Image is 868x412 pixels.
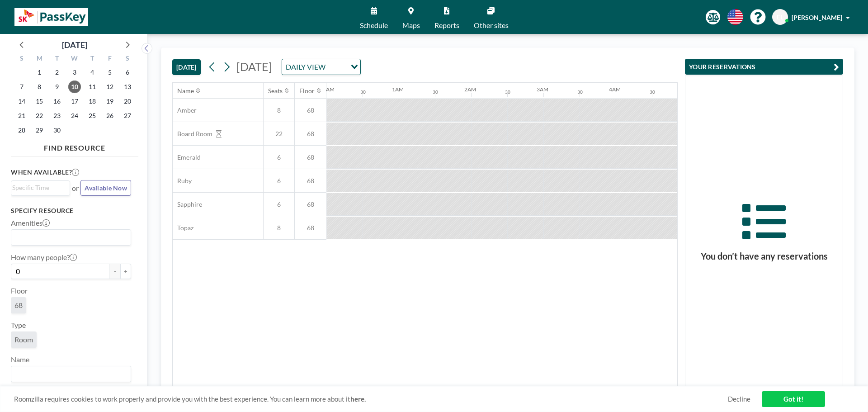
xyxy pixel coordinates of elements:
h4: FIND RESOURCE [11,140,138,152]
span: [PERSON_NAME] [792,14,842,21]
span: or [72,184,79,193]
span: Tuesday, September 9, 2025 [51,81,63,93]
span: Wednesday, September 17, 2025 [68,95,81,108]
span: Tuesday, September 16, 2025 [51,95,63,108]
span: Sunday, September 28, 2025 [15,124,28,137]
span: 8 [264,224,294,232]
img: organization-logo [14,8,88,26]
span: 6 [264,200,294,208]
span: Sunday, September 21, 2025 [15,109,28,122]
span: Tuesday, September 23, 2025 [51,109,63,122]
span: Maps [402,22,420,29]
button: [DATE] [172,59,201,75]
span: [DATE] [236,60,272,73]
a: Decline [728,395,750,403]
div: 4AM [609,86,621,93]
span: Friday, September 5, 2025 [104,66,116,79]
span: Friday, September 26, 2025 [104,109,116,122]
span: 68 [295,130,326,138]
span: Room [14,335,33,344]
span: Schedule [360,22,388,29]
button: - [109,264,120,279]
div: S [118,53,136,65]
span: 8 [264,106,294,114]
span: 6 [264,153,294,161]
span: 68 [295,153,326,161]
span: Saturday, September 13, 2025 [121,81,134,93]
label: Amenities [11,218,50,227]
span: Ruby [173,177,192,185]
span: Roomzilla requires cookies to work properly and provide you with the best experience. You can lea... [14,395,728,403]
div: S [13,53,31,65]
div: 30 [360,89,366,95]
span: Topaz [173,224,193,232]
span: Wednesday, September 10, 2025 [68,81,81,93]
div: T [48,53,66,65]
div: 30 [505,89,510,95]
button: Available Now [80,180,131,196]
span: Available Now [85,184,127,192]
div: T [83,53,101,65]
div: Search for option [11,230,131,245]
div: 1AM [392,86,404,93]
span: Amber [173,106,197,114]
span: Tuesday, September 2, 2025 [51,66,63,79]
div: 2AM [464,86,476,93]
span: Monday, September 22, 2025 [33,109,46,122]
label: Name [11,355,29,364]
input: Search for option [12,232,126,243]
span: Sapphire [173,200,202,208]
span: 68 [14,301,23,310]
div: [DATE] [62,38,87,51]
input: Search for option [328,61,345,73]
a: here. [350,395,366,403]
span: EL [777,13,783,21]
label: Type [11,321,26,330]
div: 3AM [537,86,548,93]
span: Reports [434,22,459,29]
span: Thursday, September 4, 2025 [86,66,99,79]
span: Monday, September 8, 2025 [33,81,46,93]
span: Saturday, September 27, 2025 [121,109,134,122]
span: Thursday, September 18, 2025 [86,95,99,108]
div: 12AM [320,86,335,93]
button: YOUR RESERVATIONS [685,59,843,75]
div: 30 [433,89,438,95]
span: Emerald [173,153,201,161]
div: 30 [577,89,583,95]
div: Floor [299,87,315,95]
button: + [120,264,131,279]
span: Thursday, September 11, 2025 [86,81,99,93]
div: 30 [650,89,655,95]
span: 22 [264,130,294,138]
span: Monday, September 15, 2025 [33,95,46,108]
span: Sunday, September 7, 2025 [15,81,28,93]
label: How many people? [11,253,77,262]
span: 6 [264,177,294,185]
span: 68 [295,224,326,232]
span: Board Room [173,130,212,138]
span: Monday, September 29, 2025 [33,124,46,137]
a: Got it! [762,391,825,407]
span: 68 [295,106,326,114]
h3: You don’t have any reservations [685,251,843,262]
span: Other sites [474,22,509,29]
span: Sunday, September 14, 2025 [15,95,28,108]
span: Saturday, September 20, 2025 [121,95,134,108]
span: 68 [295,177,326,185]
h3: Specify resource [11,207,131,215]
span: Monday, September 1, 2025 [33,66,46,79]
span: 68 [295,200,326,208]
div: M [31,53,48,65]
span: Friday, September 19, 2025 [104,95,116,108]
div: Search for option [11,181,70,194]
div: W [66,53,84,65]
input: Search for option [12,368,126,380]
span: Tuesday, September 30, 2025 [51,124,63,137]
div: F [101,53,118,65]
div: Seats [268,87,283,95]
span: DAILY VIEW [284,61,327,73]
span: Thursday, September 25, 2025 [86,109,99,122]
span: Wednesday, September 24, 2025 [68,109,81,122]
div: Name [177,87,194,95]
